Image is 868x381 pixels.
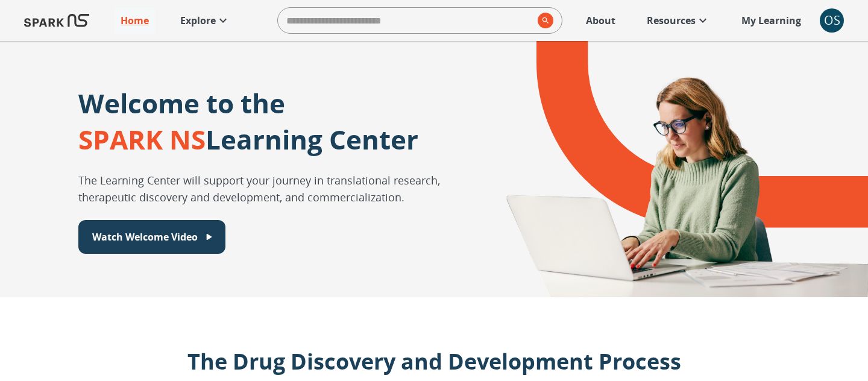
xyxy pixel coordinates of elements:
[174,7,236,34] a: Explore
[735,7,808,34] a: My Learning
[820,8,844,33] div: OS
[820,8,844,33] button: account of current user
[641,7,716,34] a: Resources
[741,13,801,28] p: My Learning
[143,345,725,378] p: The Drug Discovery and Development Process
[473,41,868,297] div: A montage of drug development icons and a SPARK NS logo design element
[580,7,621,34] a: About
[78,121,206,157] span: SPARK NS
[78,85,418,157] p: Welcome to the Learning Center
[121,13,149,28] p: Home
[115,7,155,34] a: Home
[78,172,473,206] p: The Learning Center will support your journey in translational research, therapeutic discovery an...
[78,220,225,254] button: Watch Welcome Video
[24,6,89,35] img: Logo of SPARK at Stanford
[92,230,198,244] p: Watch Welcome Video
[647,13,696,28] p: Resources
[180,13,216,28] p: Explore
[586,13,615,28] p: About
[533,8,553,33] button: search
